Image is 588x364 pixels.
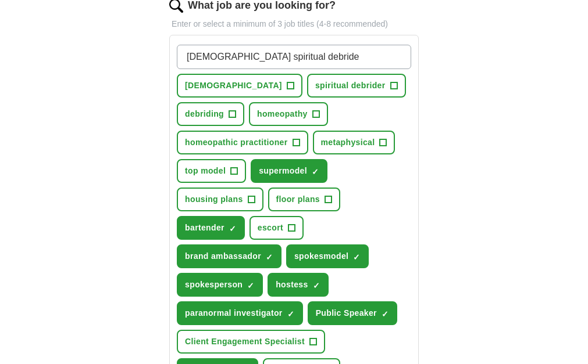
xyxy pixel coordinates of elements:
[177,216,245,240] button: bartender✓
[258,222,283,234] span: escort
[177,188,263,211] button: housing plans
[250,216,304,240] button: escort
[316,307,377,319] span: Public Speaker
[177,74,302,98] button: [DEMOGRAPHIC_DATA]
[315,80,386,92] span: spiritual debrider
[382,309,389,319] span: ✓
[247,281,254,290] span: ✓
[276,279,308,291] span: hostess
[229,224,236,233] span: ✓
[313,281,320,290] span: ✓
[185,336,305,348] span: Client Engagement Specialist
[251,159,327,183] button: supermodel✓
[287,309,294,319] span: ✓
[169,18,419,30] p: Enter or select a minimum of 3 job titles (4-8 recommended)
[177,131,308,154] button: homeopathic practitioner
[185,108,224,120] span: debriding
[177,244,281,268] button: brand ambassador✓
[313,131,395,154] button: metaphysical
[185,222,224,234] span: bartender
[266,253,273,262] span: ✓
[307,74,406,98] button: spiritual debrider
[185,279,243,291] span: spokesperson
[185,80,282,92] span: [DEMOGRAPHIC_DATA]
[185,165,226,177] span: top model
[312,167,319,176] span: ✓
[294,250,348,262] span: spokesmodel
[177,301,303,325] button: paranormal investigator✓
[353,253,360,262] span: ✓
[276,193,320,206] span: floor plans
[185,193,243,206] span: housing plans
[177,159,246,183] button: top model
[257,108,308,120] span: homeopathy
[259,165,307,177] span: supermodel
[177,330,325,354] button: Client Engagement Specialist
[249,102,328,126] button: homeopathy
[177,102,244,126] button: debriding
[268,188,340,211] button: floor plans
[321,136,375,149] span: metaphysical
[286,244,369,268] button: spokesmodel✓
[308,301,397,325] button: Public Speaker✓
[185,250,261,262] span: brand ambassador
[177,273,263,297] button: spokesperson✓
[185,307,283,319] span: paranormal investigator
[268,273,328,297] button: hostess✓
[177,45,411,69] input: Type a job title and press enter
[185,136,287,149] span: homeopathic practitioner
